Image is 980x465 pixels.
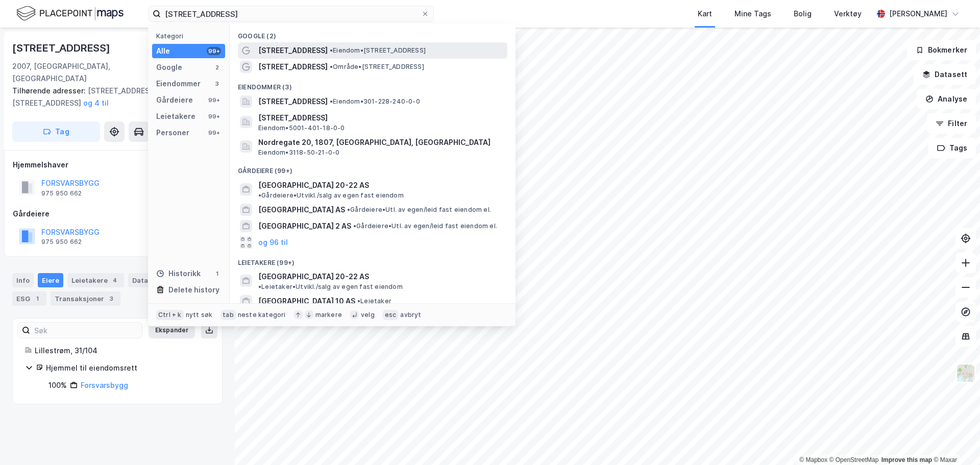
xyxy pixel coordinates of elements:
span: • [357,297,360,305]
div: Eiendommer [156,78,201,90]
button: Ekspander [149,322,195,338]
input: Søk [30,323,142,338]
span: [STREET_ADDRESS] [258,44,328,57]
div: Lillestrøm, 31/104 [35,345,210,357]
div: [STREET_ADDRESS] [12,40,112,56]
button: Datasett [914,64,976,85]
div: neste kategori [238,311,286,319]
button: Bokmerker [907,40,976,60]
div: ESG [12,291,46,306]
div: Leietakere [67,273,124,287]
div: Hjemmel til eiendomsrett [46,362,210,374]
div: 975 950 662 [41,189,82,198]
div: Historikk [156,267,201,280]
div: 3 [106,293,116,304]
button: Analyse [917,89,976,109]
span: Eiendom • 3118-50-21-0-0 [258,149,339,157]
span: • [330,46,333,54]
iframe: Chat Widget [929,416,980,465]
div: Hjemmelshaver [13,159,222,171]
span: Gårdeiere • Utl. av egen/leid fast eiendom el. [347,206,491,214]
div: 975 950 662 [41,238,82,246]
a: Forsvarsbygg [81,381,128,389]
div: Leietakere (99+) [230,251,516,269]
div: 99+ [207,129,221,137]
div: markere [315,311,342,319]
button: og 96 til [258,236,288,249]
div: Gårdeiere (99+) [230,159,516,177]
a: OpenStreetMap [829,456,879,463]
div: 99+ [207,96,221,104]
span: Eiendom • [STREET_ADDRESS] [330,46,426,55]
div: avbryt [400,311,421,319]
div: Personer [156,127,189,139]
a: Mapbox [799,456,827,463]
span: [GEOGRAPHIC_DATA] AS [258,204,345,216]
div: esc [383,310,399,320]
div: 99+ [207,112,221,120]
div: 2 [213,63,221,71]
div: Gårdeiere [13,208,222,220]
div: Kart [698,8,712,20]
span: Gårdeiere • Utl. av egen/leid fast eiendom el. [353,222,497,230]
img: logo.f888ab2527a4732fd821a326f86c7f29.svg [16,5,124,22]
div: Verktøy [834,8,862,20]
span: Eiendom • 5001-401-18-0-0 [258,124,345,132]
span: [GEOGRAPHIC_DATA] 10 AS [258,295,355,307]
div: Datasett [128,273,179,287]
span: [STREET_ADDRESS] [258,61,328,73]
span: [STREET_ADDRESS] [258,95,328,108]
div: Google [156,61,182,74]
div: nytt søk [186,311,213,319]
span: [GEOGRAPHIC_DATA] 20-22 AS [258,271,369,283]
span: Nordregate 20, 1807, [GEOGRAPHIC_DATA], [GEOGRAPHIC_DATA] [258,136,503,149]
button: Tags [928,138,976,158]
a: Improve this map [881,456,932,463]
div: 100% [48,379,67,391]
div: [PERSON_NAME] [889,8,947,20]
div: 99+ [207,47,221,55]
div: 4 [110,275,120,285]
div: Alle [156,45,170,57]
div: Leietakere [156,110,195,123]
button: Filter [927,113,976,134]
span: Gårdeiere • Utvikl./salg av egen fast eiendom [258,191,404,200]
div: Eiere [38,273,63,287]
div: 3 [213,80,221,88]
span: Tilhørende adresser: [12,86,88,95]
div: 1 [32,293,42,304]
span: Leietaker [357,297,391,305]
div: Gårdeiere [156,94,193,106]
span: • [330,97,333,105]
div: 1 [213,270,221,278]
span: [STREET_ADDRESS] [258,112,503,124]
div: [STREET_ADDRESS], [STREET_ADDRESS] [12,85,214,109]
div: Info [12,273,34,287]
span: Eiendom • 301-228-240-0-0 [330,97,420,106]
input: Søk på adresse, matrikkel, gårdeiere, leietakere eller personer [161,6,421,21]
div: tab [220,310,236,320]
div: Bolig [794,8,812,20]
div: Google (2) [230,24,516,42]
div: Transaksjoner [51,291,120,306]
span: [GEOGRAPHIC_DATA] 2 AS [258,220,351,232]
img: Z [956,363,975,383]
span: • [258,283,261,290]
span: • [347,206,350,213]
span: Leietaker • Utvikl./salg av egen fast eiendom [258,283,403,291]
span: • [353,222,356,230]
span: • [330,63,333,70]
div: Delete history [168,284,219,296]
span: [GEOGRAPHIC_DATA] 20-22 AS [258,179,369,191]
div: Mine Tags [734,8,771,20]
div: Eiendommer (3) [230,75,516,93]
span: • [258,191,261,199]
span: Område • [STREET_ADDRESS] [330,63,424,71]
div: 2007, [GEOGRAPHIC_DATA], [GEOGRAPHIC_DATA] [12,60,166,85]
div: Kategori [156,32,225,40]
div: velg [361,311,375,319]
div: Ctrl + k [156,310,184,320]
button: Tag [12,121,100,142]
